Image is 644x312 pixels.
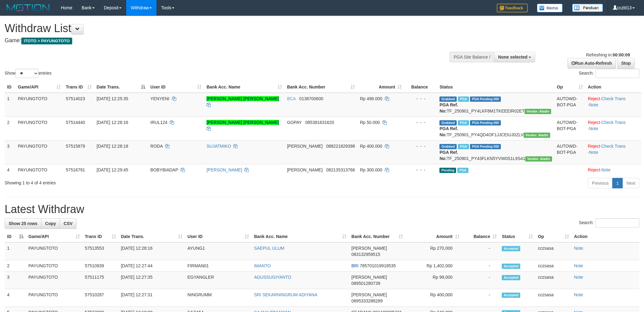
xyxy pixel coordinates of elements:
[305,120,334,125] span: Copy 085381631620 to clipboard
[357,81,404,93] th: Amount: activate to sort column ascending
[537,4,563,12] img: Button%20Memo.svg
[437,93,554,117] td: TF_250901_PY4LKF8M1TKEEEIR02ET
[502,264,520,269] span: Accepted
[360,120,380,125] span: Rp 50.000
[574,246,583,251] a: Note
[97,167,128,172] span: [DATE] 12:29:45
[185,242,251,260] td: AYUNG1
[5,38,423,44] h4: Game:
[407,167,434,173] div: - - -
[82,242,118,260] td: 57513553
[535,231,571,242] th: Op: activate to sort column ascending
[497,4,528,12] img: Feedback.jpg
[351,298,383,303] span: Copy 0895333288289 to clipboard
[458,96,469,102] span: Marked by cczsasa
[285,81,357,93] th: Bank Acc. Number: activate to sort column ascending
[404,81,437,93] th: Balance
[118,231,185,242] th: Date Trans.: activate to sort column ascending
[82,260,118,272] td: 57510939
[97,96,128,101] span: [DATE] 12:25:35
[150,167,178,172] span: BOBYBIADAP
[254,292,317,297] a: SRI SEKARNINGRUM ADIYANA
[439,144,457,149] span: Grabbed
[498,55,527,60] span: None selected
[206,167,242,172] a: [PERSON_NAME]
[15,140,63,164] td: PAYUNGTOTO
[458,144,469,149] span: Marked by cczsasa
[572,4,603,12] img: panduan.png
[5,117,15,140] td: 2
[26,260,82,272] td: PAYUNGTOTO
[458,120,469,125] span: Marked by cczsasa
[185,231,251,242] th: User ID: activate to sort column ascending
[150,120,167,125] span: IRUL124
[535,289,571,307] td: cczsasa
[254,246,284,251] a: SAEPUL ULUM
[15,93,63,117] td: PAYUNGTOTO
[118,242,185,260] td: [DATE] 12:28:16
[185,289,251,307] td: NINGRUMM
[5,22,423,35] h1: Withdraw List
[588,144,600,149] a: Reject
[525,156,552,162] span: Vendor URL: https://payment4.1velocity.biz
[9,221,37,226] span: Show 25 rows
[26,242,82,260] td: PAYUNGTOTO
[118,272,185,289] td: [DATE] 12:27:35
[502,293,520,298] span: Accepted
[601,144,626,149] a: Check Trans
[351,252,380,257] span: Copy 083132959515 to clipboard
[450,52,494,62] div: PGA Site Balance /
[351,281,380,286] span: Copy 089501280739 to clipboard
[287,144,322,149] span: [PERSON_NAME]
[437,117,554,140] td: TF_250901_PY4QD4OF1JJCEIUJ0ZLV
[601,120,626,125] a: Check Trans
[5,242,26,260] td: 1
[535,242,571,260] td: cczsasa
[287,96,296,101] span: BCA
[82,272,118,289] td: 57511175
[502,275,520,280] span: Accepted
[206,96,279,101] a: [PERSON_NAME] [PERSON_NAME]
[41,218,60,229] a: Copy
[462,289,500,307] td: -
[535,260,571,272] td: cczsasa
[287,167,322,172] span: [PERSON_NAME]
[588,120,600,125] a: Reject
[63,81,94,93] th: Trans ID: activate to sort column ascending
[66,120,85,125] span: 57514440
[5,272,26,289] td: 3
[462,260,500,272] td: -
[94,81,148,93] th: Date Trans.: activate to sort column descending
[118,260,185,272] td: [DATE] 12:27:44
[574,292,583,297] a: Note
[596,69,639,78] input: Search:
[457,168,468,173] span: Marked by cczsasa
[60,218,77,229] a: CSV
[601,167,611,172] a: Note
[407,143,434,149] div: - - -
[351,292,387,297] span: [PERSON_NAME]
[462,231,500,242] th: Balance: activate to sort column ascending
[5,81,15,93] th: ID
[5,3,52,12] img: MOTION_logo.png
[589,126,598,131] a: Note
[26,272,82,289] td: PAYUNGTOTO
[360,96,382,101] span: Rp 498.000
[21,38,72,44] span: ITOTO > PAYUNGTOTO
[439,96,457,102] span: Grabbed
[407,96,434,102] div: - - -
[45,221,56,226] span: Copy
[579,69,639,78] label: Search:
[360,263,396,268] span: Copy 785701019918535 to clipboard
[612,178,623,188] a: 1
[407,119,434,125] div: - - -
[5,140,15,164] td: 3
[585,117,641,140] td: · ·
[555,93,585,117] td: AUTOWD-BOT-PGA
[26,289,82,307] td: PAYUNGTOTO
[588,178,613,188] a: Previous
[439,150,458,161] b: PGA Ref. No:
[15,69,39,78] select: Showentries
[206,144,231,149] a: SUJATMIKO
[617,58,635,68] a: Stop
